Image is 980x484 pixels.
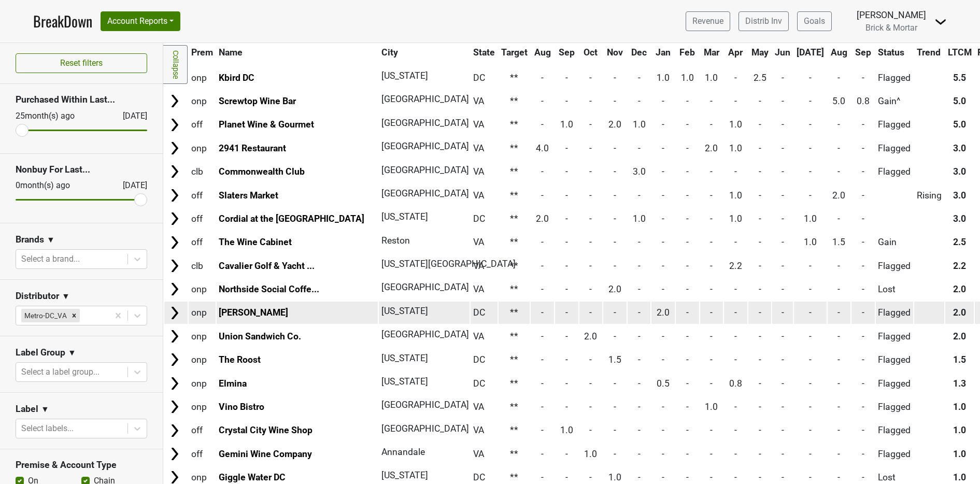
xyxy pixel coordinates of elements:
[219,166,305,177] a: Commonwealth Club
[167,446,182,462] img: Arrow right
[876,137,914,159] td: Flagged
[167,164,182,179] img: Arrow right
[724,43,747,62] th: Apr: activate to sort column ascending
[837,284,840,294] span: -
[782,119,784,130] span: -
[381,70,428,81] span: [US_STATE]
[614,73,616,83] span: -
[686,307,689,318] span: -
[837,261,840,271] span: -
[662,190,664,201] span: -
[948,47,972,58] span: LTCM
[710,261,713,271] span: -
[381,282,469,292] span: [GEOGRAPHIC_DATA]
[219,378,247,389] a: Elmina
[782,166,784,177] span: -
[837,307,840,318] span: -
[219,284,319,294] a: Northside Social Coffe...
[541,284,544,294] span: -
[608,284,621,294] span: 2.0
[705,143,718,153] span: 2.0
[710,213,713,224] span: -
[589,96,592,106] span: -
[473,73,485,83] span: DC
[953,166,966,177] span: 3.0
[219,331,301,341] a: Union Sandwich Co.
[189,254,216,277] td: clb
[589,166,592,177] span: -
[633,166,646,177] span: 3.0
[797,11,832,31] a: Goals
[638,73,641,83] span: -
[633,119,646,130] span: 1.0
[379,43,464,62] th: City: activate to sort column ascending
[662,119,664,130] span: -
[189,90,216,112] td: onp
[16,110,98,122] div: 25 month(s) ago
[565,166,568,177] span: -
[809,73,812,83] span: -
[189,137,216,159] td: onp
[473,284,484,294] span: VA
[541,119,544,130] span: -
[589,261,592,271] span: -
[686,237,689,247] span: -
[16,347,65,358] h3: Label Group
[16,291,59,302] h3: Distributor
[536,143,549,153] span: 4.0
[167,423,182,438] img: Arrow right
[541,261,544,271] span: -
[16,53,147,73] button: Reset filters
[876,90,914,112] td: Gain^
[219,190,278,201] a: Slaters Market
[189,184,216,206] td: off
[782,73,784,83] span: -
[167,305,182,321] img: Arrow right
[782,96,784,106] span: -
[662,261,664,271] span: -
[541,190,544,201] span: -
[876,302,914,324] td: Flagged
[759,284,761,294] span: -
[167,93,182,109] img: Arrow right
[501,47,528,58] span: Target
[589,237,592,247] span: -
[710,307,713,318] span: -
[734,166,737,177] span: -
[614,307,616,318] span: -
[662,213,664,224] span: -
[953,307,966,318] span: 2.0
[531,43,554,62] th: Aug: activate to sort column ascending
[565,261,568,271] span: -
[473,261,484,271] span: VA
[189,66,216,89] td: onp
[189,278,216,301] td: onp
[473,119,484,130] span: VA
[686,190,689,201] span: -
[759,307,761,318] span: -
[62,290,70,303] span: ▼
[857,8,926,22] div: [PERSON_NAME]
[167,281,182,297] img: Arrow right
[851,43,875,62] th: Sep: activate to sort column ascending
[167,211,182,226] img: Arrow right
[614,213,616,224] span: -
[837,73,840,83] span: -
[589,213,592,224] span: -
[638,190,641,201] span: -
[189,302,216,324] td: onp
[832,96,845,106] span: 5.0
[381,211,428,222] span: [US_STATE]
[832,190,845,201] span: 2.0
[638,284,641,294] span: -
[710,166,713,177] span: -
[862,166,864,177] span: -
[686,261,689,271] span: -
[738,11,789,31] a: Distrib Inv
[837,119,840,130] span: -
[953,73,966,83] span: 5.5
[809,307,812,318] span: -
[945,43,974,62] th: LTCM: activate to sort column ascending
[541,237,544,247] span: -
[917,47,941,58] span: Trend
